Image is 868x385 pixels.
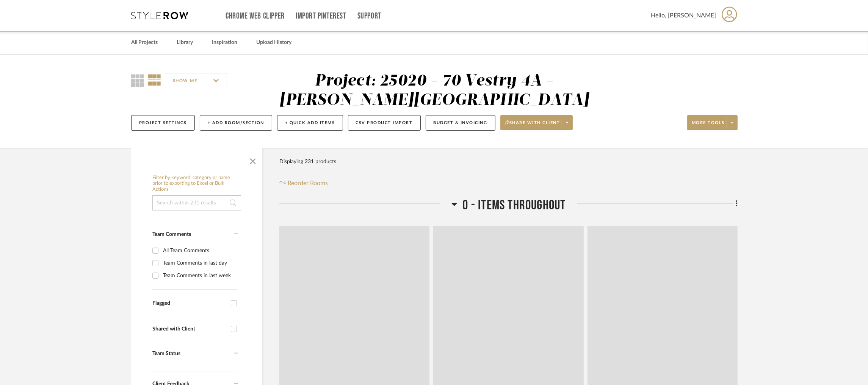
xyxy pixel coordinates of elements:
div: Flagged [152,300,227,307]
span: Share with client [505,120,560,131]
div: Team Comments in last day [163,257,236,269]
div: Team Comments in last week [163,270,236,282]
a: All Projects [131,37,158,48]
button: More tools [687,115,738,130]
button: Close [245,152,260,167]
button: Share with client [500,115,573,130]
a: Import Pinterest [296,13,346,19]
span: 0 - Items Throughout [463,197,566,214]
input: Search within 231 results [152,195,241,210]
button: Reorder Rooms [279,179,328,188]
div: All Team Comments [163,245,236,257]
button: Project Settings [131,115,195,131]
span: Reorder Rooms [288,179,328,188]
div: Shared with Client [152,326,227,332]
a: Library [177,37,193,48]
a: Support [357,13,381,19]
button: + Add Room/Section [200,115,272,131]
h6: Filter by keyword, category or name prior to exporting to Excel or Bulk Actions [152,175,241,193]
span: Team Status [152,351,180,356]
a: Chrome Web Clipper [226,13,285,19]
span: More tools [692,120,725,131]
button: + Quick Add Items [277,115,343,131]
span: Hello, [PERSON_NAME] [651,11,716,20]
a: Inspiration [212,37,237,48]
div: Project: 25020 - 70 Vestry 4A - [PERSON_NAME][GEOGRAPHIC_DATA] [280,73,589,108]
a: Upload History [256,37,291,48]
div: Displaying 231 products [279,154,336,169]
button: Budget & Invoicing [426,115,495,131]
span: Team Comments [152,232,191,237]
button: CSV Product Import [348,115,421,131]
